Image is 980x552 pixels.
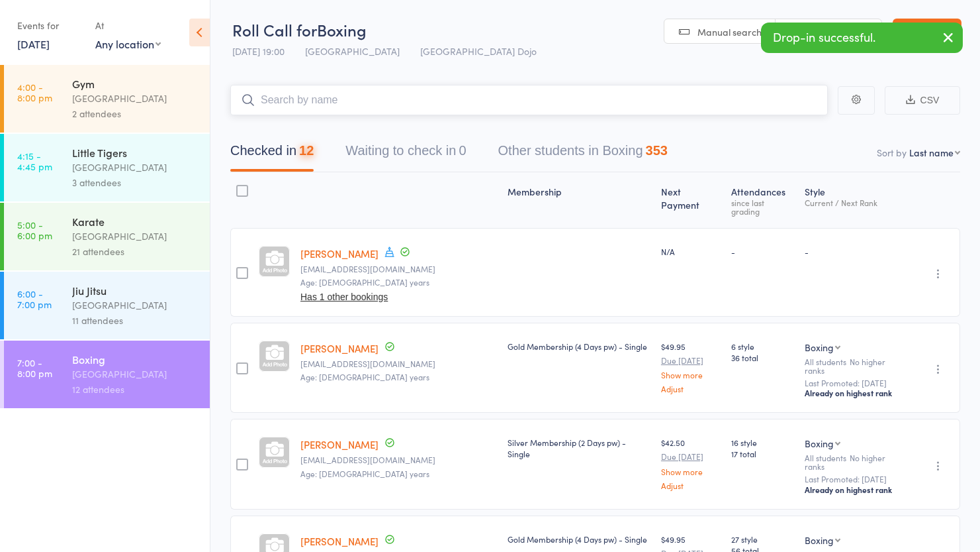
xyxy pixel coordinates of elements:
div: 3 attendees [72,175,199,190]
div: 353 [646,143,668,158]
a: Exit roll call [893,19,961,45]
div: [GEOGRAPHIC_DATA] [72,160,199,175]
small: trendfab@outlook.com [300,455,497,465]
span: 6 style [731,341,794,352]
span: 16 style [731,437,794,448]
div: Silver Membership (2 Days pw) - Single [508,437,650,459]
time: 7:00 - 8:00 pm [17,357,52,378]
small: Last Promoted: [DATE] [805,474,906,484]
span: Age: [DEMOGRAPHIC_DATA] years [300,371,429,382]
div: - [805,246,906,257]
div: N/A [661,246,721,257]
time: 6:00 - 7:00 pm [17,288,52,309]
div: 11 attendees [72,313,199,328]
div: Already on highest rank [805,388,906,398]
div: Atten­dances [726,178,799,222]
a: Show more [661,370,721,379]
button: CSV [885,86,960,115]
span: [GEOGRAPHIC_DATA] Dojo [420,44,537,58]
a: Adjust [661,384,721,393]
small: joellafaith@gmail.com [300,264,497,274]
a: [PERSON_NAME] [300,534,379,548]
a: 7:00 -8:00 pmBoxing[GEOGRAPHIC_DATA]12 attendees [4,341,210,408]
div: Karate [72,214,199,229]
span: 17 total [731,448,794,459]
small: Due [DATE] [661,452,721,461]
div: Little Tigers [72,145,199,160]
a: [PERSON_NAME] [300,247,379,260]
div: - [731,246,794,257]
span: Manual search [697,25,762,38]
div: Boxing [72,352,199,366]
div: Next Payment [656,178,726,222]
div: Gym [72,76,199,91]
div: Already on highest rank [805,484,906,495]
div: Jiu Jitsu [72,283,199,298]
a: 5:00 -6:00 pmKarate[GEOGRAPHIC_DATA]21 attendees [4,203,210,270]
div: [GEOGRAPHIC_DATA] [72,366,199,382]
div: 2 attendees [72,106,199,121]
div: [GEOGRAPHIC_DATA] [72,298,199,313]
span: [DATE] 19:00 [232,44,285,58]
a: [PERSON_NAME] [300,341,379,355]
div: Last name [909,146,954,159]
time: 4:15 - 4:45 pm [17,150,52,172]
a: 6:00 -7:00 pmJiu Jitsu[GEOGRAPHIC_DATA]11 attendees [4,272,210,339]
div: Gold Membership (4 Days pw) - Single [508,341,650,352]
a: [PERSON_NAME] [300,437,379,451]
small: Last Promoted: [DATE] [805,378,906,388]
div: $42.50 [661,437,721,489]
div: 21 attendees [72,244,199,259]
a: [DATE] [17,36,50,51]
span: Age: [DEMOGRAPHIC_DATA] years [300,468,429,479]
div: Current / Next Rank [805,198,906,207]
div: 12 attendees [72,382,199,397]
a: Show more [661,467,721,476]
a: 4:00 -8:00 pmGym[GEOGRAPHIC_DATA]2 attendees [4,65,210,133]
a: 4:15 -4:45 pmLittle Tigers[GEOGRAPHIC_DATA]3 attendees [4,134,210,201]
div: [GEOGRAPHIC_DATA] [72,229,199,244]
div: [GEOGRAPHIC_DATA] [72,91,199,106]
button: Waiting to check in0 [345,137,466,172]
div: Boxing [805,341,834,354]
div: All students [805,453,906,470]
button: Checked in12 [230,137,314,172]
div: 0 [459,143,466,158]
time: 4:00 - 8:00 pm [17,82,52,103]
span: No higher ranks [805,452,885,472]
button: Has 1 other bookings [300,292,388,302]
button: Other students in Boxing353 [498,137,668,172]
div: Boxing [805,533,834,547]
span: Boxing [317,19,367,40]
span: No higher ranks [805,356,885,376]
span: 36 total [731,352,794,363]
div: Any location [95,36,161,51]
div: Boxing [805,437,834,450]
div: Events for [17,15,82,36]
span: 27 style [731,533,794,545]
small: Due [DATE] [661,356,721,365]
div: since last grading [731,198,794,215]
span: Roll Call for [232,19,317,40]
div: All students [805,357,906,374]
span: [GEOGRAPHIC_DATA] [305,44,400,58]
label: Sort by [877,146,907,159]
div: Membership [502,178,656,222]
div: 12 [299,143,314,158]
time: 5:00 - 6:00 pm [17,219,52,241]
div: Drop-in successful. [761,23,963,53]
a: Adjust [661,481,721,490]
div: $49.95 [661,341,721,393]
input: Search by name [230,85,828,115]
small: stephanieeid01@gmail.com [300,359,497,368]
div: At [95,15,161,36]
div: Gold Membership (4 Days pw) - Single [508,533,650,545]
div: Style [799,178,911,222]
span: Age: [DEMOGRAPHIC_DATA] years [300,276,429,288]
